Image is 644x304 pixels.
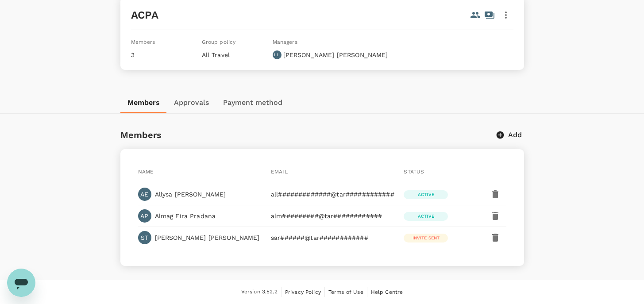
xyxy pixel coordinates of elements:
a: Help Centre [371,287,403,297]
span: Members [131,39,155,45]
span: Name [138,169,154,175]
p: 3 [131,50,195,59]
p: Invite sent [413,235,440,241]
p: [PERSON_NAME] [PERSON_NAME] [155,233,260,242]
div: LL [273,50,282,59]
p: Active [418,213,434,219]
button: Add [496,130,524,140]
span: Terms of Use [328,289,363,295]
div: AE [138,188,151,201]
h5: ACPA [131,8,159,22]
a: Privacy Policy [285,287,321,297]
span: Help Centre [371,289,403,295]
button: Approvals [167,92,216,113]
span: Privacy Policy [285,289,321,295]
a: Terms of Use [328,287,363,297]
span: Group policy [202,39,236,45]
p: all#############@tar############ [271,190,393,199]
p: Active [418,191,434,198]
h6: Members [120,128,162,142]
p: All Travel [202,50,266,59]
p: Add [508,130,522,140]
span: Status [404,169,424,175]
p: Allysa [PERSON_NAME] [155,190,226,199]
iframe: Button to launch messaging window [7,269,35,297]
p: Almag Fira Pradana [155,212,216,220]
button: Payment method [216,92,289,113]
button: Members [120,92,167,113]
div: ST [138,231,151,244]
span: Email [271,169,288,175]
p: [PERSON_NAME] [PERSON_NAME] [283,50,388,59]
span: Managers [273,39,297,45]
p: alm#########@tar############ [271,212,393,220]
p: sar######@tar############ [271,233,393,242]
div: AP [138,209,151,223]
span: Version 3.52.2 [241,288,278,296]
